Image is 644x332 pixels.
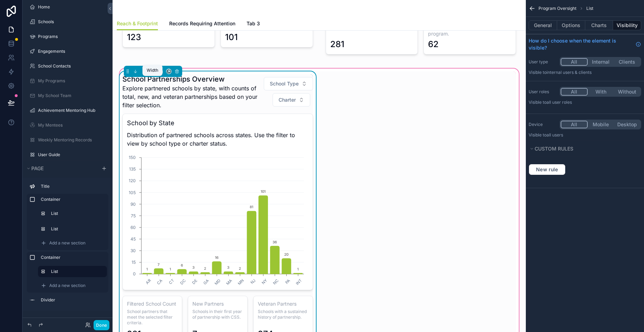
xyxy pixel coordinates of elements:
label: Home [38,4,104,10]
span: Schools with a sustained history of partnership. [258,309,308,320]
span: Tab 3 [247,20,260,27]
label: My School Team [38,93,104,98]
p: Visible to [529,100,641,105]
text: 1 [146,267,148,271]
span: New rule [533,166,561,173]
span: all users [547,132,563,138]
label: Container [41,255,103,260]
button: Select Button [273,93,310,107]
tspan: 75 [131,213,136,218]
text: DC [179,278,187,286]
tspan: 90 [130,202,136,207]
text: MN [237,278,245,286]
button: Without [614,88,640,96]
text: 2 [204,266,206,270]
a: Records Requiring Attention [169,17,235,31]
text: 20 [284,252,288,256]
button: Internal [588,58,614,66]
span: Add a new section [49,240,85,246]
text: DE [191,278,198,286]
span: How do I choose when the element is visible? [529,37,633,51]
tspan: 15 [132,260,136,265]
button: Custom rules [529,144,637,154]
text: 81 [250,205,253,209]
span: Page [31,165,44,171]
label: Device [529,122,557,127]
tspan: 60 [130,225,136,230]
h3: New Partners [192,300,243,307]
span: Width [147,68,158,73]
span: Schools in their first year of partnership with CSS. [192,309,243,320]
label: My Programs [38,78,104,84]
span: School partners that meet the selected filter criteria. [127,309,178,326]
tspan: 0 [133,271,136,276]
tspan: 30 [130,248,136,253]
button: All [561,121,588,128]
span: Explore partnered schools by state, with counts of total, new, and veteran partnerships based on ... [122,84,260,109]
text: CT [168,278,175,286]
button: Done [94,320,109,330]
p: Visible to [529,70,641,75]
div: chart [127,151,308,286]
label: School Contacts [38,63,104,69]
tspan: 150 [129,155,136,160]
label: Engagements [38,49,104,54]
label: Schools [38,19,104,25]
span: List [586,6,593,11]
button: Charts [585,20,613,30]
text: 7 [158,262,160,267]
label: My Mentees [38,122,104,128]
button: Page [25,164,97,173]
span: Reach & Footprint [117,20,158,27]
text: AR [145,278,152,286]
h1: School Partnerships Overview [122,74,260,84]
tspan: 120 [129,178,136,183]
button: With [588,88,614,96]
div: scrollable content [23,178,113,311]
span: Internal users & clients [547,70,592,75]
button: Visibility [613,20,641,30]
label: User Guide [38,152,104,158]
text: 3 [227,265,229,269]
text: MA [225,278,233,286]
button: New rule [529,164,566,175]
text: NY [261,278,268,285]
label: Divider [41,297,103,303]
label: List [51,226,101,232]
text: CA [156,278,164,286]
text: NC [272,278,280,286]
span: Custom rules [535,146,573,152]
button: General [529,20,557,30]
span: Records Requiring Attention [169,20,235,27]
a: How do I choose when the element is visible? [529,37,641,51]
button: Options [557,20,585,30]
button: Mobile [588,121,614,128]
text: 1 [170,267,171,271]
text: PA [284,278,291,285]
text: MD [213,278,222,286]
label: Title [41,184,103,189]
text: 101 [261,189,266,193]
text: 36 [273,240,277,244]
label: Weekly Mentoring Records [38,137,104,143]
button: Select Button [264,77,313,90]
label: Achievement Mentoring Hub [38,108,104,113]
span: Distribution of partnered schools across states. Use the filter to view by school type or charter... [127,131,308,148]
p: Visible to [529,132,641,138]
button: Desktop [614,121,640,128]
span: Add a new section [49,283,85,288]
span: All user roles [547,100,572,105]
text: 3 [192,265,195,269]
span: School Type [270,80,299,87]
label: Container [41,197,103,202]
text: 1 [297,267,299,271]
tspan: 135 [129,166,136,172]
